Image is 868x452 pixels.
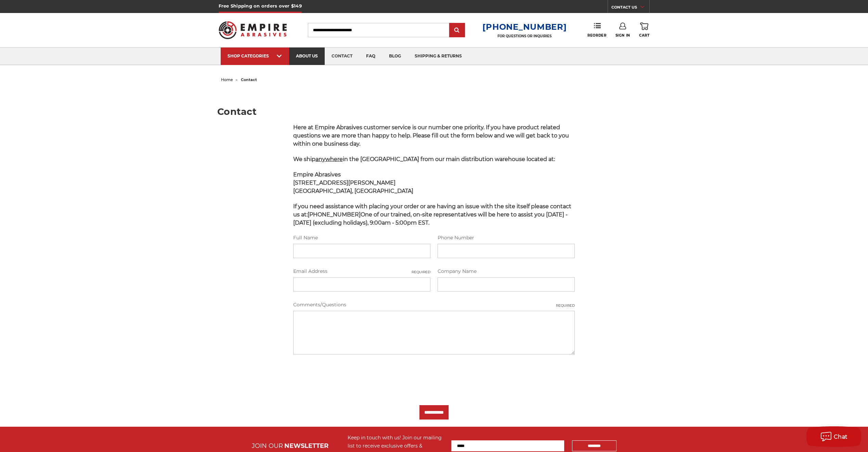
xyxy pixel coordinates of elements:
span: We ship in the [GEOGRAPHIC_DATA] from our main distribution warehouse located at: [293,156,555,162]
span: anywhere [315,156,343,162]
img: Empire Abrasives [219,17,287,43]
a: faq [359,48,382,65]
a: CONTACT US [611,3,649,13]
a: home [221,77,233,82]
label: Comments/Questions [293,301,575,308]
span: Chat [834,434,848,440]
span: JOIN OUR [252,442,283,450]
label: Full Name [293,234,430,241]
a: about us [289,48,325,65]
span: Reorder [587,33,606,38]
span: Here at Empire Abrasives customer service is our number one priority. If you have product related... [293,124,569,147]
h1: Contact [217,107,651,116]
button: Chat [806,426,861,447]
span: contact [241,77,257,82]
p: FOR QUESTIONS OR INQUIRIES [482,34,567,38]
a: Cart [639,23,649,38]
iframe: reCAPTCHA [293,364,397,391]
input: Submit [450,24,464,37]
label: Email Address [293,268,430,275]
a: blog [382,48,408,65]
strong: [STREET_ADDRESS][PERSON_NAME] [GEOGRAPHIC_DATA], [GEOGRAPHIC_DATA] [293,180,413,194]
span: If you need assistance with placing your order or are having an issue with the site itself please... [293,203,571,226]
a: Reorder [587,23,606,37]
span: Empire Abrasives [293,171,341,178]
a: contact [325,48,359,65]
label: Company Name [438,268,575,275]
div: SHOP CATEGORIES [228,53,282,58]
label: Phone Number [438,234,575,241]
span: Sign In [616,33,630,38]
a: [PHONE_NUMBER] [482,22,567,32]
span: Cart [639,33,649,38]
span: NEWSLETTER [284,442,328,450]
small: Required [556,303,575,308]
a: shipping & returns [408,48,469,65]
strong: [PHONE_NUMBER] [308,211,361,218]
small: Required [412,269,430,275]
